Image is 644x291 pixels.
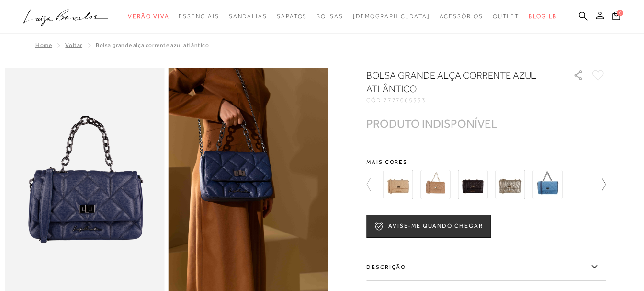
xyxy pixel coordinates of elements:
a: categoryNavScreenReaderText [493,8,520,25]
span: [DEMOGRAPHIC_DATA] [353,13,430,20]
span: BLOG LB [529,13,556,20]
img: BOLSA GRANDE ALÇA CORRENTE BEGE [383,170,413,199]
span: Verão Viva [128,13,169,20]
a: categoryNavScreenReaderText [316,8,343,25]
img: BOLSA GRANDE ALÇA CORRENTE JEANS INDIGO [532,170,562,199]
div: CÓD: [366,97,558,103]
a: Home [35,42,52,48]
span: Outlet [493,13,520,20]
img: BOLSA GRANDE ALÇA CORRENTE DOURADA [495,170,525,199]
label: Descrição [366,253,606,281]
span: 7777065553 [384,97,426,104]
span: Mais cores [366,159,606,165]
span: Bolsas [316,13,343,20]
span: 0 [617,10,623,16]
span: BOLSA GRANDE ALÇA CORRENTE AZUL ATLÂNTICO [96,42,209,48]
a: Voltar [65,42,82,48]
img: BOLSA GRANDE ALÇA CORRENTE CAFÉ [458,170,487,199]
a: categoryNavScreenReaderText [277,8,307,25]
img: BOLSA GRANDE ALÇA CORRENTE BEGE [420,170,450,199]
span: Sapatos [277,13,307,20]
a: noSubCategoriesText [353,8,430,25]
span: Acessórios [440,13,483,20]
a: categoryNavScreenReaderText [128,8,169,25]
span: Essenciais [179,13,219,20]
button: 0 [610,11,623,23]
h1: BOLSA GRANDE ALÇA CORRENTE AZUL ATLÂNTICO [366,69,546,95]
button: AVISE-ME QUANDO CHEGAR [366,215,491,238]
a: categoryNavScreenReaderText [440,8,483,25]
div: PRODUTO INDISPONÍVEL [366,118,497,128]
a: categoryNavScreenReaderText [229,8,267,25]
a: BLOG LB [529,8,556,25]
span: Sandálias [229,13,267,20]
a: categoryNavScreenReaderText [179,8,219,25]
